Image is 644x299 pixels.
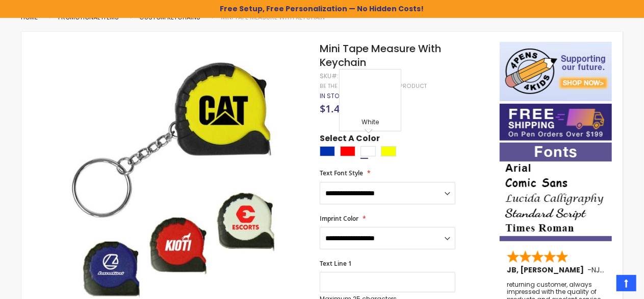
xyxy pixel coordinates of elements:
span: Mini Tape Measure With Keychain [320,41,441,70]
span: In stock [320,91,348,100]
span: JB, [PERSON_NAME] [507,265,587,275]
div: White [342,118,398,128]
span: NJ [591,265,604,275]
div: Yellow [381,146,396,156]
img: Free shipping on orders over $199 [500,104,612,141]
div: Blue [320,146,335,156]
span: Text Line 1 [320,259,352,268]
span: $1.46 [320,102,345,116]
div: Red [340,146,355,156]
img: font-personalization-examples [500,143,612,241]
span: Text Font Style [320,169,363,177]
span: Imprint Color [320,214,358,223]
a: Top [616,275,636,291]
a: Be the first to review this product [320,82,427,90]
strong: SKU [320,72,339,80]
span: Select A Color [320,133,380,147]
div: Availability [320,92,348,100]
div: White [360,146,376,156]
img: 4pens 4 kids [500,42,612,101]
